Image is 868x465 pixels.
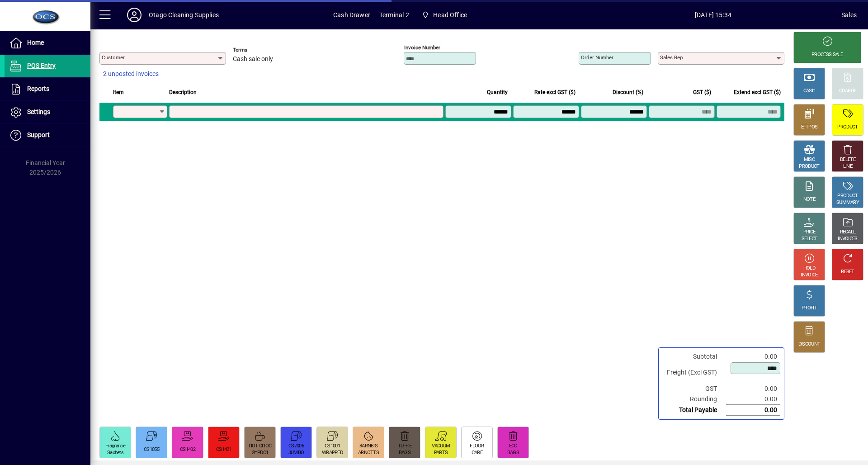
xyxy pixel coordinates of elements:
[398,443,412,450] div: TUFFIE
[358,450,379,456] div: ARNOTTS
[726,384,780,394] td: 0.00
[233,47,287,53] span: Terms
[801,272,817,279] div: INVOICE
[798,341,820,348] div: DISCOUNT
[359,443,377,450] div: 8ARNBIS
[288,450,304,456] div: JUMBO
[144,446,159,453] div: CS1055
[507,450,519,456] div: BAGS
[27,39,44,46] span: Home
[432,443,450,450] div: VACUUM
[169,87,197,97] span: Description
[379,8,409,22] span: Terminal 2
[841,269,854,275] div: RESET
[803,196,815,203] div: NOTE
[662,351,726,362] td: Subtotal
[5,32,90,54] a: Home
[252,450,269,456] div: 2HPDC1
[581,54,613,61] mat-label: Order number
[105,443,125,450] div: Fragrance
[404,44,440,51] mat-label: Invoice number
[99,66,162,82] button: 2 unposted invoices
[27,131,50,138] span: Support
[27,85,49,92] span: Reports
[840,157,855,163] div: DELETE
[841,8,857,22] div: Sales
[801,124,818,131] div: EFTPOS
[660,54,683,61] mat-label: Sales rep
[803,265,815,272] div: HOLD
[149,8,219,22] div: Otago Cleaning Supplies
[433,8,467,22] span: Head Office
[662,394,726,405] td: Rounding
[103,69,159,79] span: 2 unposted invoices
[472,450,482,456] div: CARE
[233,56,273,63] span: Cash sale only
[613,87,643,97] span: Discount (%)
[837,124,858,131] div: PRODUCT
[662,362,726,384] td: Freight (Excl GST)
[487,87,508,97] span: Quantity
[836,199,859,206] div: SUMMARY
[662,405,726,416] td: Total Payable
[180,446,195,453] div: CS1402
[726,394,780,405] td: 0.00
[288,443,304,450] div: CS7006
[802,305,817,312] div: PROFIT
[399,450,410,456] div: BAGS
[102,54,125,61] mat-label: Customer
[734,87,781,97] span: Extend excl GST ($)
[811,52,843,58] div: PROCESS SALE
[5,101,90,123] a: Settings
[839,88,857,95] div: CHARGE
[120,7,149,23] button: Profile
[803,88,815,95] div: CASH
[27,62,56,69] span: POS Entry
[837,193,858,199] div: PRODUCT
[107,450,123,456] div: Sachets
[843,163,852,170] div: LINE
[838,236,857,242] div: INVOICES
[216,446,231,453] div: CS1421
[27,108,50,115] span: Settings
[804,157,815,163] div: MISC
[693,87,711,97] span: GST ($)
[434,450,448,456] div: PARTS
[470,443,484,450] div: FLOOR
[840,229,856,236] div: RECALL
[726,405,780,416] td: 0.00
[322,450,343,456] div: WRAPPED
[113,87,124,97] span: Item
[5,124,90,147] a: Support
[802,236,817,242] div: SELECT
[333,8,370,22] span: Cash Drawer
[726,351,780,362] td: 0.00
[662,384,726,394] td: GST
[249,443,271,450] div: HOT CHOC
[803,229,816,236] div: PRICE
[418,7,471,23] span: Head Office
[799,163,819,170] div: PRODUCT
[5,78,90,100] a: Reports
[585,8,841,22] span: [DATE] 15:34
[325,443,340,450] div: CS1001
[534,87,576,97] span: Rate excl GST ($)
[509,443,518,450] div: ECO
